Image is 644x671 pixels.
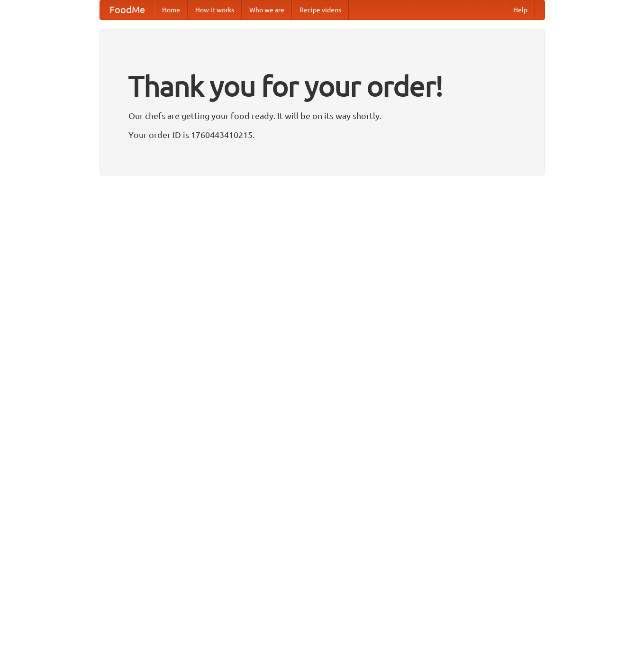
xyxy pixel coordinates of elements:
p: Our chefs are getting your food ready. It will be on its way shortly. [128,109,516,123]
a: Help [506,0,535,19]
p: Your order ID is 1760443410215. [128,128,516,142]
h1: Thank you for your order! [128,63,516,109]
a: Who we are [242,0,292,19]
a: How it works [188,0,242,19]
a: Home [154,0,188,19]
a: Recipe videos [292,0,349,19]
a: FoodMe [100,0,154,19]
